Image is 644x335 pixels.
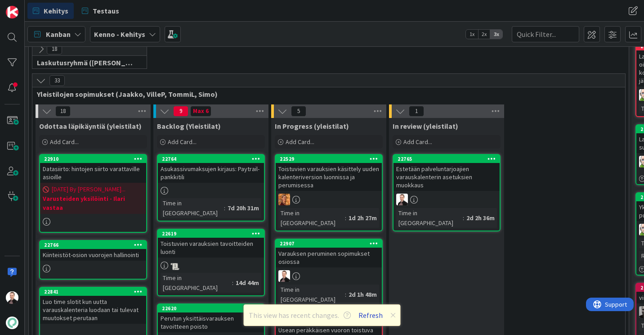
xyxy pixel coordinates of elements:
[158,304,264,332] div: 22620Perutun yksittäisvarauksen tavoitteen poisto
[193,109,209,113] div: Max 6
[355,309,386,321] button: Refresh
[346,213,379,223] div: 1d 2h 27m
[396,208,463,228] div: Time in [GEOGRAPHIC_DATA]
[44,5,68,16] span: Kehitys
[280,240,382,247] div: 22907
[276,155,382,191] div: 22529Toistuvien varauksien käsittely uuden kalenteriversion luonnissa ja perumisessa
[44,156,146,162] div: 22910
[394,163,500,191] div: Estetään palveluntarjoajien varauskalenterin asetuksien muokkaus
[232,278,233,288] span: :
[394,155,500,191] div: 22765Estetään palveluntarjoajien varauskalenterin asetuksien muokkaus
[161,198,224,218] div: Time in [GEOGRAPHIC_DATA]
[47,44,62,54] span: 18
[478,30,490,39] span: 2x
[291,106,306,117] span: 5
[225,203,261,213] div: 7d 20h 31m
[276,194,382,205] div: TL
[276,240,382,267] div: 22907Varauksen peruminen sopimukset osiossa
[173,106,188,117] span: 9
[278,285,345,304] div: Time in [GEOGRAPHIC_DATA]
[396,194,408,205] img: VP
[52,185,125,194] span: [DATE] By [PERSON_NAME]...
[249,310,351,321] span: This view has recent changes.
[162,305,264,312] div: 22620
[275,122,349,131] span: In Progress (yleistilat)
[44,242,146,248] div: 22766
[158,163,264,183] div: Asukassivumaksujen kirjaus: Paytrail-pankkitili
[466,30,478,39] span: 1x
[512,26,579,42] input: Quick Filter...
[403,138,432,146] span: Add Card...
[280,156,382,162] div: 22529
[162,231,264,237] div: 22619
[158,304,264,312] div: 22620
[278,194,290,205] img: TL
[278,270,290,282] img: VP
[224,203,225,213] span: :
[39,122,142,131] span: Odottaa läpikäyntiä (yleistilat)
[40,163,146,183] div: Datasiirto: hintojen siirto varattaville asioille
[463,213,464,223] span: :
[19,1,41,12] span: Support
[40,249,146,261] div: Kiinteistöt-osion vuorojen hallinointi
[40,241,146,261] div: 22766Kiinteistöt-osion vuorojen hallinointi
[40,241,146,249] div: 22766
[275,154,383,231] a: 22529Toistuvien varauksien käsittely uuden kalenteriversion luonnissa ja perumisessaTLTime in [GE...
[162,156,264,162] div: 22764
[94,30,145,39] b: Kenno - Kehitys
[40,288,146,296] div: 22841
[40,288,146,324] div: 22841Luo time slotit kun uutta varauskalenteria luodaan tai tulevat muutokset perutaan
[76,3,125,19] a: Testaus
[275,239,383,308] a: 22907Varauksen peruminen sopimukset osiossaVPTime in [GEOGRAPHIC_DATA]:2d 1h 48m
[39,154,147,233] a: 22910Datasiirto: hintojen siirto varattaville asioille[DATE] By [PERSON_NAME]...Varusteiden yksil...
[158,230,264,238] div: 22619
[157,122,221,131] span: Backlog (Yleistilat)
[286,138,314,146] span: Add Card...
[43,194,143,212] b: Varusteiden yksilöinti - Ilari vastaa
[168,138,197,146] span: Add Card...
[49,75,65,86] span: 33
[161,273,232,293] div: Time in [GEOGRAPHIC_DATA]
[6,291,18,304] img: VP
[158,238,264,258] div: Toistuvien varauksien tavoitteiden luonti
[393,122,458,131] span: In review (yleistilat)
[158,312,264,332] div: Perutun yksittäisvarauksen tavoitteen poisto
[394,194,500,205] div: VP
[490,30,502,39] span: 3x
[276,155,382,163] div: 22529
[276,270,382,282] div: VP
[345,213,346,223] span: :
[158,155,264,163] div: 22764
[157,154,265,222] a: 22764Asukassivumaksujen kirjaus: Paytrail-pankkitiliTime in [GEOGRAPHIC_DATA]:7d 20h 31m
[27,3,74,19] a: Kehitys
[158,155,264,183] div: 22764Asukassivumaksujen kirjaus: Paytrail-pankkitili
[276,248,382,267] div: Varauksen peruminen sopimukset osiossa
[233,278,261,288] div: 14d 44m
[40,155,146,183] div: 22910Datasiirto: hintojen siirto varattaville asioille
[464,213,497,223] div: 2d 2h 36m
[40,155,146,163] div: 22910
[276,163,382,191] div: Toistuvien varauksien käsittely uuden kalenteriversion luonnissa ja perumisessa
[398,156,500,162] div: 22765
[345,290,346,299] span: :
[278,208,345,228] div: Time in [GEOGRAPHIC_DATA]
[393,154,501,231] a: 22765Estetään palveluntarjoajien varauskalenterin asetuksien muokkausVPTime in [GEOGRAPHIC_DATA]:...
[6,317,18,329] img: avatar
[93,5,119,16] span: Testaus
[37,58,135,67] span: Laskutusryhmä (Antti, Harri, Keijo)
[158,230,264,258] div: 22619Toistuvien varauksien tavoitteiden luonti
[346,290,379,299] div: 2d 1h 48m
[40,296,146,324] div: Luo time slotit kun uutta varauskalenteria luodaan tai tulevat muutokset perutaan
[409,106,424,117] span: 1
[44,289,146,295] div: 22841
[394,155,500,163] div: 22765
[46,29,71,40] span: Kanban
[55,106,71,117] span: 18
[37,90,614,99] span: Yleistilojen sopimukset (Jaakko, VilleP, TommiL, Simo)
[6,6,18,18] img: Visit kanbanzone.com
[276,240,382,248] div: 22907
[39,240,147,280] a: 22766Kiinteistöt-osion vuorojen hallinointi
[50,138,79,146] span: Add Card...
[157,229,265,296] a: 22619Toistuvien varauksien tavoitteiden luontiTime in [GEOGRAPHIC_DATA]:14d 44m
